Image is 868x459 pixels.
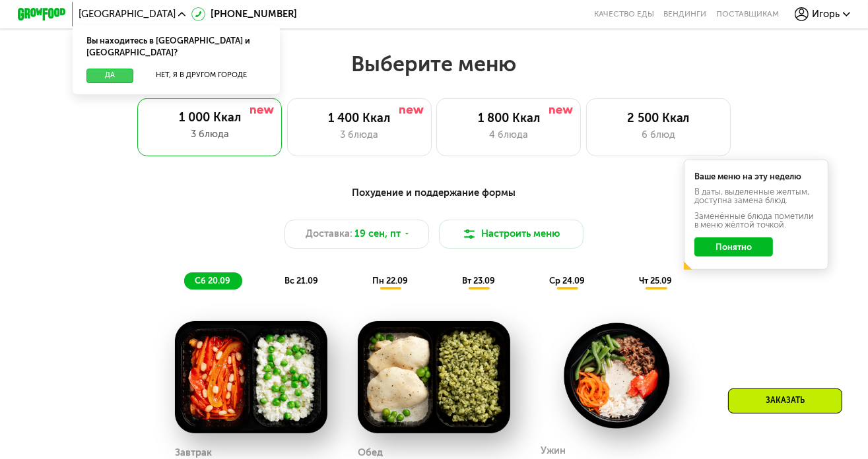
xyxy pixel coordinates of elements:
[716,9,779,19] div: поставщикам
[86,69,133,83] button: Да
[38,51,829,77] h2: Выберите меню
[300,111,419,126] div: 1 400 Ккал
[77,185,791,200] div: Похудение и поддержание формы
[599,128,718,142] div: 6 блюд
[79,9,176,19] span: [GEOGRAPHIC_DATA]
[694,188,817,205] div: В даты, выделенные желтым, доступна замена блюд.
[728,388,842,413] div: Заказать
[599,111,718,126] div: 2 500 Ккал
[306,227,352,241] span: Доставка:
[694,212,817,229] div: Заменённые блюда пометили в меню жёлтой точкой.
[150,127,270,142] div: 3 блюда
[73,25,280,69] div: Вы находитесь в [GEOGRAPHIC_DATA] и [GEOGRAPHIC_DATA]?
[284,276,318,286] span: вс 21.09
[663,9,706,19] a: Вендинги
[138,69,265,83] button: Нет, я в другом городе
[195,276,230,286] span: сб 20.09
[300,128,419,142] div: 3 блюда
[694,237,773,257] button: Понятно
[694,173,817,181] div: Ваше меню на эту неделю
[594,9,654,19] a: Качество еды
[150,111,270,125] div: 1 000 Ккал
[449,128,568,142] div: 4 блюда
[812,9,840,19] span: Игорь
[462,276,495,286] span: вт 23.09
[372,276,408,286] span: пн 22.09
[439,220,584,249] button: Настроить меню
[639,276,672,286] span: чт 25.09
[191,7,297,22] a: [PHONE_NUMBER]
[549,276,585,286] span: ср 24.09
[449,111,568,126] div: 1 800 Ккал
[354,227,401,241] span: 19 сен, пт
